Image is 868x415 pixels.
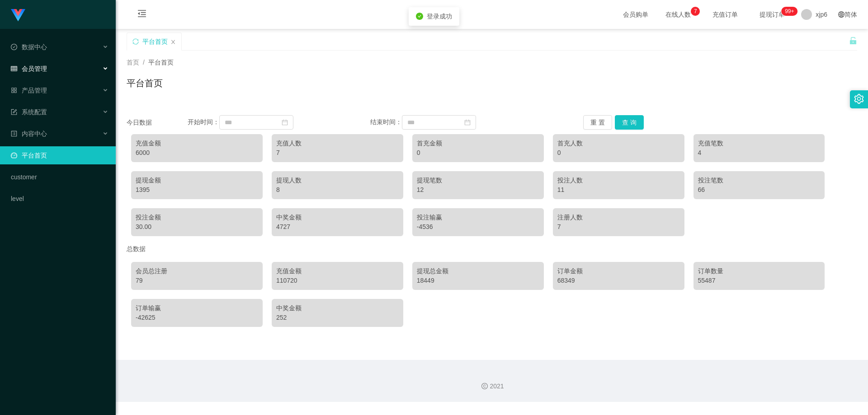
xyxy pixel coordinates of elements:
[698,139,821,148] div: 充值笔数
[557,176,680,185] div: 投注人数
[11,168,108,186] a: customer
[276,139,399,148] div: 充值人数
[282,119,288,126] i: 图标: calendar
[11,130,47,137] span: 内容中心
[557,213,680,222] div: 注册人数
[148,59,174,66] span: 平台首页
[127,76,163,90] h1: 平台首页
[136,176,258,185] div: 提现金额
[417,276,539,285] div: 18449
[136,266,258,276] div: 会员总注册
[849,37,857,45] i: 图标: unlock
[698,266,821,276] div: 订单数量
[781,7,797,16] sup: 229
[708,11,742,18] span: 充值订单
[11,108,47,116] span: 系统配置
[11,109,17,115] i: 图标: form
[276,222,399,232] div: 4727
[11,131,17,137] i: 图标: profile
[132,38,139,45] i: 图标: sync
[417,148,539,158] div: 0
[615,115,644,130] button: 查 询
[188,118,219,126] span: 开始时间：
[170,39,176,45] i: 图标: close
[11,87,17,93] i: 图标: appstore-o
[661,11,695,18] span: 在线人数
[370,118,402,126] span: 结束时间：
[557,148,680,158] div: 0
[557,139,680,148] div: 首充人数
[464,119,471,126] i: 图标: calendar
[691,7,700,16] sup: 7
[127,0,157,29] i: 图标: menu-fold
[276,148,399,158] div: 7
[698,276,821,285] div: 55487
[698,185,821,195] div: 66
[142,33,168,50] div: 平台首页
[276,313,399,322] div: 252
[123,382,861,391] div: 2021
[417,222,539,232] div: -4536
[417,266,539,276] div: 提现总金额
[136,276,258,285] div: 79
[417,213,539,222] div: 投注输赢
[557,266,680,276] div: 订单金额
[11,65,17,72] i: 图标: table
[127,241,857,257] div: 总数据
[557,185,680,195] div: 11
[427,13,452,20] span: 登录成功
[698,148,821,158] div: 4
[11,146,108,164] a: 图标: dashboard平台首页
[276,213,399,222] div: 中奖金额
[11,190,108,208] a: level
[755,11,789,18] span: 提现订单
[136,222,258,232] div: 30.00
[838,11,844,18] i: 图标: global
[276,176,399,185] div: 提现人数
[127,118,188,127] div: 今日数据
[136,139,258,148] div: 充值金额
[136,185,258,195] div: 1395
[136,148,258,158] div: 6000
[11,65,47,72] span: 会员管理
[557,276,680,285] div: 68349
[11,44,17,50] i: 图标: check-circle-o
[417,176,539,185] div: 提现笔数
[276,185,399,195] div: 8
[698,176,821,185] div: 投注笔数
[276,276,399,285] div: 110720
[417,139,539,148] div: 首充金额
[11,43,47,51] span: 数据中心
[136,213,258,222] div: 投注金额
[557,222,680,232] div: 7
[481,383,488,389] i: 图标: copyright
[583,115,612,130] button: 重 置
[11,87,47,94] span: 产品管理
[416,13,423,20] i: icon: check-circle
[854,94,864,104] i: 图标: setting
[694,7,697,16] p: 7
[136,313,258,322] div: -42625
[417,185,539,195] div: 12
[143,59,145,66] span: /
[136,303,258,313] div: 订单输赢
[276,303,399,313] div: 中奖金额
[276,266,399,276] div: 充值金额
[127,59,139,66] span: 首页
[11,9,25,22] img: logo.9652507e.png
